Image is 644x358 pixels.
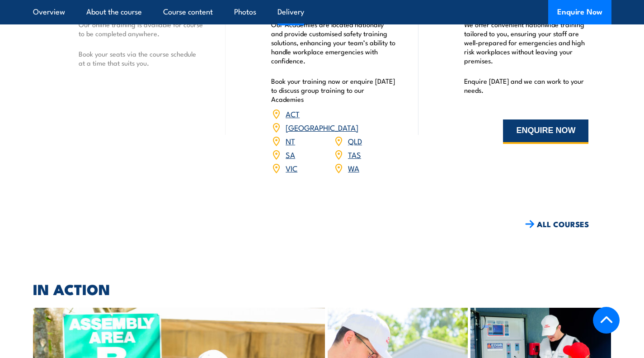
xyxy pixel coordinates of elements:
[348,149,361,160] a: TAS
[525,219,589,229] a: ALL COURSES
[503,119,588,144] button: ENQUIRE NOW
[286,162,297,173] a: VIC
[271,20,396,65] p: Our Academies are located nationally and provide customised safety training solutions, enhancing ...
[348,162,359,173] a: WA
[271,76,396,104] p: Book your training now or enquire [DATE] to discuss group training to our Academies
[286,149,295,160] a: SA
[33,282,611,295] h2: IN ACTION
[79,49,203,67] p: Book your seats via the course schedule at a time that suits you.
[348,135,362,146] a: QLD
[464,76,589,95] p: Enquire [DATE] and we can work to your needs.
[79,20,203,38] p: Our online training is available for course to be completed anywhere.
[464,20,589,65] p: We offer convenient nationwide training tailored to you, ensuring your staff are well-prepared fo...
[286,122,358,133] a: [GEOGRAPHIC_DATA]
[286,108,300,119] a: ACT
[286,135,295,146] a: NT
